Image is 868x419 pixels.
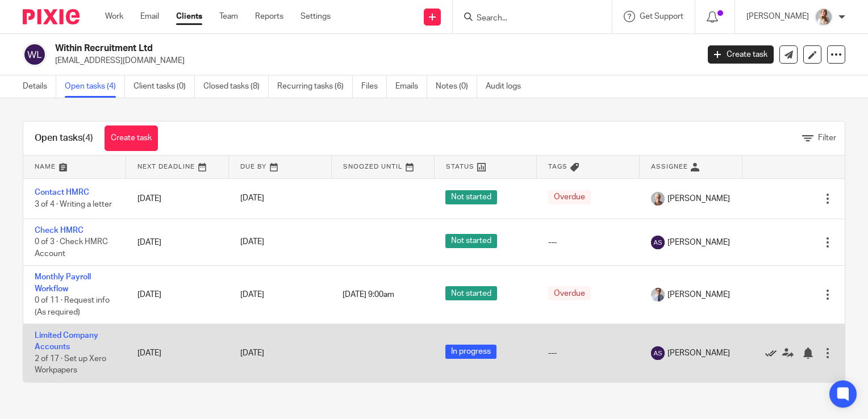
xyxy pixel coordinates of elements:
[133,76,195,98] a: Client tasks (0)
[548,347,628,359] div: ---
[240,291,264,299] span: [DATE]
[126,266,229,324] td: [DATE]
[140,11,159,22] a: Email
[667,289,730,300] span: [PERSON_NAME]
[35,132,93,144] h1: Open tasks
[255,11,283,22] a: Reports
[436,76,477,98] a: Notes (0)
[651,192,665,206] img: KR%20update.jpg
[23,9,80,24] img: Pixie
[219,11,238,22] a: Team
[475,14,578,24] input: Search
[640,12,683,20] span: Get Support
[651,288,665,301] img: IMG_9924.jpg
[818,134,836,142] span: Filter
[35,273,91,292] a: Monthly Payroll Workflow
[395,76,427,98] a: Emails
[105,125,158,151] a: Create task
[746,11,809,22] p: [PERSON_NAME]
[765,347,782,359] a: Mark as done
[445,190,497,204] span: Not started
[82,133,93,143] span: (4)
[343,291,394,299] span: [DATE] 9:00am
[445,234,497,248] span: Not started
[240,195,264,203] span: [DATE]
[301,11,331,22] a: Settings
[548,190,591,204] span: Overdue
[35,188,89,196] a: Contact HMRC
[105,11,123,22] a: Work
[35,200,112,208] span: 3 of 4 · Writing a letter
[486,76,529,98] a: Audit logs
[65,76,125,98] a: Open tasks (4)
[548,164,567,170] span: Tags
[55,43,564,55] h2: Within Recruitment Ltd
[548,237,628,248] div: ---
[548,286,591,300] span: Overdue
[445,345,496,359] span: In progress
[126,178,229,219] td: [DATE]
[445,286,497,300] span: Not started
[240,349,264,357] span: [DATE]
[176,11,202,22] a: Clients
[35,238,108,258] span: 0 of 3 · Check HMRC Account
[126,219,229,265] td: [DATE]
[35,296,110,316] span: 0 of 11 · Request info (As required)
[446,164,474,170] span: Status
[667,347,730,359] span: [PERSON_NAME]
[343,164,403,170] span: Snoozed Until
[23,76,56,98] a: Details
[667,237,730,248] span: [PERSON_NAME]
[708,45,774,64] a: Create task
[240,238,264,246] span: [DATE]
[277,76,353,98] a: Recurring tasks (6)
[667,193,730,204] span: [PERSON_NAME]
[35,355,106,375] span: 2 of 17 · Set up Xero Workpapers
[651,236,665,249] img: svg%3E
[126,324,229,382] td: [DATE]
[35,227,84,234] a: Check HMRC
[203,76,269,98] a: Closed tasks (8)
[35,332,98,351] a: Limited Company Accounts
[55,55,691,66] p: [EMAIL_ADDRESS][DOMAIN_NAME]
[23,43,47,66] img: svg%3E
[361,76,387,98] a: Files
[651,346,665,360] img: svg%3E
[815,8,833,26] img: IMG_9968.jpg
